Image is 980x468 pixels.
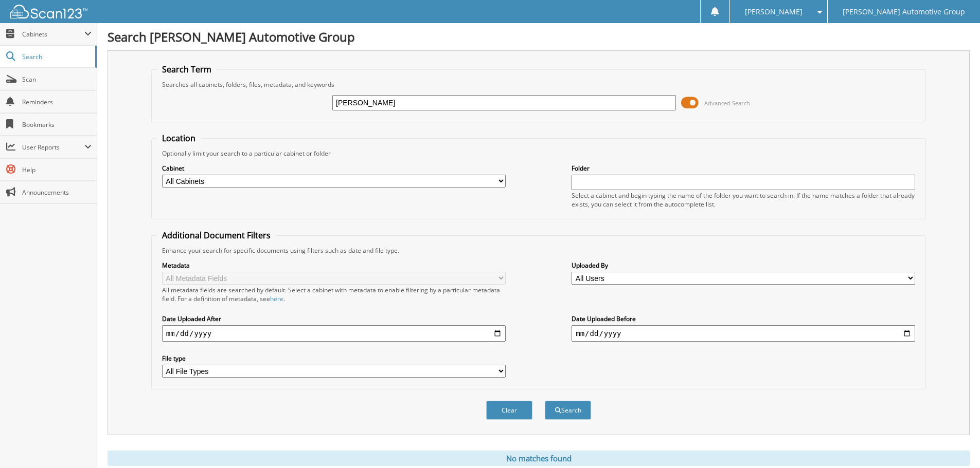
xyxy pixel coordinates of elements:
[486,401,532,420] button: Clear
[22,188,92,197] span: Announcements
[572,261,915,270] label: Uploaded By
[157,149,920,158] div: Optionally limit your search to a particular cabinet or folder
[22,75,92,84] span: Scan
[572,325,915,342] input: end
[22,30,84,39] span: Cabinets
[157,80,920,89] div: Searches all cabinets, folders, files, metadata, and keywords
[108,28,970,45] h1: Search [PERSON_NAME] Automotive Group
[843,9,965,15] span: [PERSON_NAME] Automotive Group
[162,325,506,342] input: start
[157,133,201,144] legend: Location
[157,230,276,241] legend: Additional Document Filters
[22,98,92,106] span: Reminders
[572,191,915,209] div: Select a cabinet and begin typing the name of the folder you want to search in. If the name match...
[704,99,750,107] span: Advanced Search
[572,314,915,323] label: Date Uploaded Before
[22,143,84,152] span: User Reports
[10,5,87,18] img: scan123-logo-white.svg
[108,451,970,466] div: No matches found
[162,261,506,270] label: Metadata
[22,165,92,174] span: Help
[22,120,92,129] span: Bookmarks
[157,64,217,75] legend: Search Term
[162,164,506,173] label: Cabinet
[162,286,506,303] div: All metadata fields are searched by default. Select a cabinet with metadata to enable filtering b...
[22,52,90,61] span: Search
[162,354,506,363] label: File type
[270,294,283,303] a: here
[745,9,803,15] span: [PERSON_NAME]
[162,314,506,323] label: Date Uploaded After
[545,401,591,420] button: Search
[157,246,920,255] div: Enhance your search for specific documents using filters such as date and file type.
[572,164,915,173] label: Folder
